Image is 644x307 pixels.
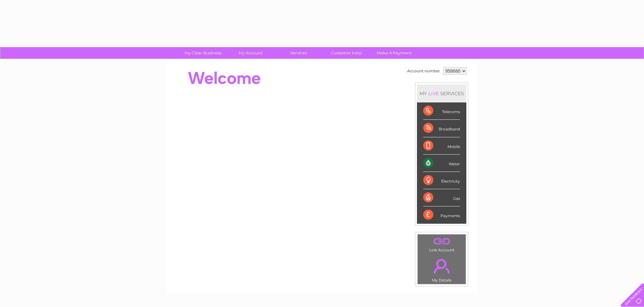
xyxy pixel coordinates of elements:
td: Link Account [417,234,466,254]
a: Customer Help [320,47,372,59]
div: Gas [423,189,460,206]
a: Make A Payment [368,47,420,59]
div: Water [423,155,460,172]
div: Mobile [423,137,460,155]
div: MY SERVICES [417,85,466,102]
td: Account number [406,66,441,76]
div: Electricity [423,172,460,189]
div: Payments [423,206,460,223]
a: . [419,236,464,247]
div: Telecoms [423,102,460,120]
a: My Account [225,47,277,59]
a: My Clear Business [177,47,229,59]
a: . [419,255,464,277]
div: Broadband [423,120,460,137]
div: LIVE [427,90,440,96]
td: My Details [417,254,466,284]
a: Services [273,47,325,59]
